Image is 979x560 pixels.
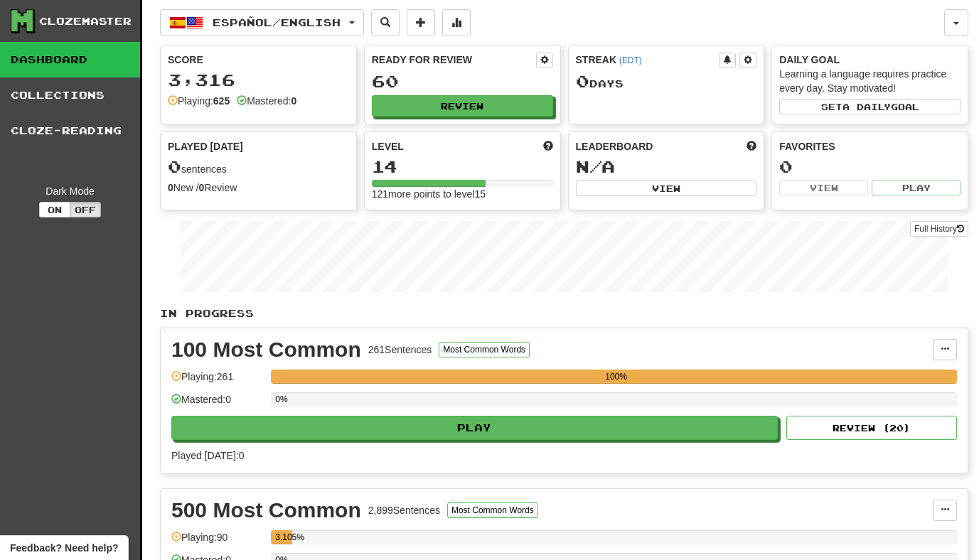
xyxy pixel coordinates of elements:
[368,503,440,517] div: 2,899 Sentences
[168,94,230,108] div: Playing:
[171,339,361,360] div: 100 Most Common
[372,72,553,90] div: 60
[576,53,719,67] div: Streak
[779,53,961,67] div: Daily Goal
[171,450,244,461] span: Played [DATE]: 0
[168,156,181,176] span: 0
[39,14,132,28] div: Clozemaster
[160,9,364,36] button: Español/English
[11,184,129,198] div: Dark Mode
[237,94,296,108] div: Mastered:
[275,370,957,384] div: 100%
[576,156,615,176] span: N/A
[171,530,264,554] div: Playing: 90
[779,139,961,154] div: Favorites
[171,500,361,521] div: 500 Most Common
[213,16,341,28] span: Español / English
[275,530,292,544] div: 3.105%
[779,158,961,176] div: 0
[171,416,778,440] button: Play
[39,202,70,217] button: On
[70,202,101,217] button: Off
[168,71,349,89] div: 3,316
[10,541,118,555] span: Open feedback widget
[171,370,264,393] div: Playing: 261
[168,139,243,154] span: Played [DATE]
[543,139,553,154] span: Score more points to level up
[747,139,756,154] span: This week in points, UTC
[168,53,349,67] div: Score
[576,71,589,91] span: 0
[407,9,435,36] button: Add sentence to collection
[371,9,400,36] button: Search sentences
[213,95,230,107] strong: 625
[779,67,961,95] div: Learning a language requires practice every day. Stay motivated!
[372,158,553,176] div: 14
[368,343,432,357] div: 261 Sentences
[576,72,757,91] div: Day s
[168,181,349,195] div: New / Review
[372,95,553,117] button: Review
[619,55,642,65] a: (EDT)
[439,342,530,357] button: Most Common Words
[786,416,957,440] button: Review (20)
[872,180,961,195] button: Play
[372,187,553,201] div: 121 more points to level 15
[372,139,404,154] span: Level
[199,182,205,193] strong: 0
[842,102,891,112] span: a daily
[910,221,968,237] a: Full History
[576,181,757,196] button: View
[576,139,653,154] span: Leaderboard
[447,502,538,518] button: Most Common Words
[372,53,536,67] div: Ready for Review
[779,99,961,114] button: Seta dailygoal
[171,392,264,416] div: Mastered: 0
[160,306,968,321] p: In Progress
[168,158,349,176] div: sentences
[291,95,296,107] strong: 0
[779,180,868,195] button: View
[168,182,173,193] strong: 0
[442,9,471,36] button: More stats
